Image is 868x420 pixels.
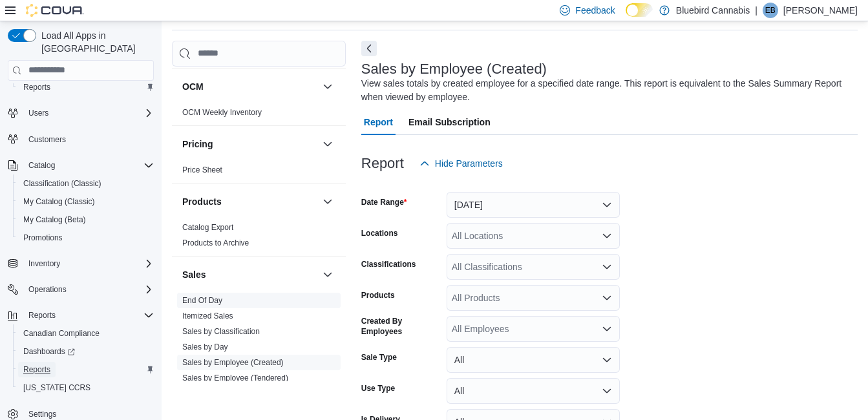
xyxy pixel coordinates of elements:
span: Sales by Employee (Created) [182,357,284,368]
button: Catalog [3,156,159,174]
div: Products [172,220,346,256]
button: All [447,347,620,373]
span: Sales by Employee (Tendered) [182,373,288,383]
span: Customers [23,131,154,147]
a: My Catalog (Beta) [18,212,91,227]
button: Operations [23,282,72,297]
button: Next [361,41,377,56]
a: Dashboards [18,344,80,359]
button: Open list of options [602,262,612,272]
label: Sale Type [361,352,397,362]
span: Report [364,109,393,135]
button: Customers [3,130,159,149]
span: Sales by Day [182,342,228,352]
button: Classification (Classic) [13,174,159,193]
div: OCM [172,105,346,125]
label: Use Type [361,383,395,394]
button: All [447,378,620,404]
span: Reports [18,362,154,377]
span: Washington CCRS [18,380,154,395]
button: Reports [13,78,159,96]
span: Canadian Compliance [18,326,154,341]
span: Products to Archive [182,238,249,248]
button: [DATE] [447,192,620,218]
div: Pricing [172,162,346,183]
button: Promotions [13,229,159,247]
span: Users [28,108,48,118]
button: Inventory [23,256,65,271]
button: Products [182,195,317,208]
button: Inventory [3,255,159,273]
button: OCM [182,80,317,93]
span: Email Subscription [408,109,491,135]
p: Bluebird Cannabis [676,3,750,18]
span: Canadian Compliance [23,328,100,339]
a: Sales by Employee (Created) [182,358,284,367]
h3: Report [361,156,404,171]
span: EB [765,3,776,18]
a: Promotions [18,230,68,246]
a: Reports [18,79,56,95]
span: My Catalog (Beta) [23,215,86,225]
a: Canadian Compliance [18,326,105,341]
div: View sales totals by created employee for a specified date range. This report is equivalent to th... [361,77,851,104]
button: Canadian Compliance [13,324,159,342]
h3: Sales by Employee (Created) [361,61,547,77]
span: Operations [28,284,67,295]
span: Classification (Classic) [18,176,154,191]
span: Load All Apps in [GEOGRAPHIC_DATA] [36,29,154,55]
a: End Of Day [182,296,222,305]
label: Classifications [361,259,416,269]
span: Reports [28,310,56,320]
span: [US_STATE] CCRS [23,383,90,393]
span: Settings [28,409,56,419]
span: Feedback [575,4,615,17]
button: My Catalog (Beta) [13,211,159,229]
button: Products [320,194,335,209]
label: Created By Employees [361,316,441,337]
label: Date Range [361,197,407,207]
span: Promotions [18,230,154,246]
button: Users [3,104,159,122]
a: Classification (Classic) [18,176,107,191]
button: Reports [23,308,61,323]
a: OCM Weekly Inventory [182,108,262,117]
span: Customers [28,134,66,145]
span: Promotions [23,233,63,243]
button: Catalog [23,158,60,173]
button: Sales [320,267,335,282]
span: OCM Weekly Inventory [182,107,262,118]
button: Open list of options [602,231,612,241]
button: Reports [3,306,159,324]
a: Customers [23,132,71,147]
a: Reports [18,362,56,377]
button: Pricing [182,138,317,151]
label: Locations [361,228,398,238]
button: Hide Parameters [414,151,508,176]
h3: Pricing [182,138,213,151]
h3: Products [182,195,222,208]
button: [US_STATE] CCRS [13,379,159,397]
span: End Of Day [182,295,222,306]
span: Itemized Sales [182,311,233,321]
a: Sales by Classification [182,327,260,336]
button: My Catalog (Classic) [13,193,159,211]
span: My Catalog (Classic) [23,196,95,207]
button: OCM [320,79,335,94]
button: Open list of options [602,293,612,303]
span: Classification (Classic) [23,178,101,189]
p: | [755,3,757,18]
a: [US_STATE] CCRS [18,380,96,395]
button: Reports [13,361,159,379]
span: Operations [23,282,154,297]
span: Catalog [28,160,55,171]
span: My Catalog (Beta) [18,212,154,227]
span: Users [23,105,154,121]
a: Sales by Day [182,342,228,352]
div: Emily Baker [763,3,778,18]
span: Dashboards [18,344,154,359]
a: Dashboards [13,342,159,361]
input: Dark Mode [626,3,653,17]
img: Cova [26,4,84,17]
span: Reports [18,79,154,95]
